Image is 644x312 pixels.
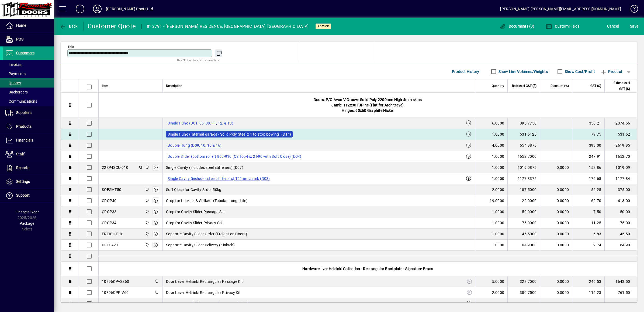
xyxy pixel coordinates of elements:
label: Single Hung (D01, 06, 08, 11, 12, & 13) [166,120,235,126]
a: Products [3,120,54,133]
div: [PERSON_NAME] [PERSON_NAME][EMAIL_ADDRESS][DOMAIN_NAME] [500,5,621,13]
div: 10896KPRIV60 [102,290,129,295]
button: Product History [450,67,482,76]
td: 114.23 [572,287,604,298]
div: 162.9150 [511,301,536,306]
span: Separate Cavity Slider Order (Freight on Doors) [166,231,247,237]
div: Doors: P/Q Avon V Groove Solid Poly 2200mm High 4mm skins Jamb: 112x30 FJPine (Flat for Architrav... [99,93,637,118]
button: Save [629,21,640,31]
td: 56.25 [572,184,604,195]
td: 2619.95 [604,140,637,151]
span: 1.0000 [492,209,504,214]
span: Suppliers [16,110,32,115]
span: Discount (%) [550,83,569,89]
div: Hardware: Iver Helsinki Collection - Rectangular Backplate - Signature Brass [99,262,637,276]
td: 0.0000 [540,287,572,298]
span: Communications [5,99,37,103]
a: Home [3,19,54,32]
span: 1.0000 [492,132,504,137]
span: 1.0000 [492,231,504,237]
div: 22.0000 [511,198,536,203]
span: Active [318,25,329,28]
td: 9.74 [572,240,604,251]
span: Bennett Doors Ltd [144,220,150,226]
div: FREIGHT19 [102,231,122,237]
a: Invoices [3,60,54,69]
td: 761.50 [604,287,637,298]
td: 418.00 [604,195,637,206]
td: 176.68 [572,173,604,184]
td: 152.86 [572,162,604,173]
label: Double Hung (D09, 10, 15 & 16) [166,142,223,149]
a: Communications [3,97,54,106]
span: Payments [5,72,26,76]
a: Payments [3,69,54,78]
span: Bennett Doors Ltd [144,165,150,170]
mat-hint: Use 'Enter' to start a new line [177,57,219,63]
div: CROP33 [102,209,117,214]
span: Bennett Doors Ltd [144,209,150,215]
div: 395.7750 [511,120,536,126]
span: 2.0000 [492,290,504,295]
span: 19.0000 [490,198,504,203]
span: Description [166,83,182,89]
td: 0.0000 [540,195,572,206]
a: Knowledge Base [626,1,637,19]
td: 0.0000 [540,217,572,229]
span: 1.0000 [492,176,504,181]
button: Add [71,4,89,14]
label: Single Cavity (includes steel stiffeners) 162mm Jamb (D03) [166,175,272,182]
div: 328.7000 [511,279,536,284]
td: 0.0000 [540,229,572,240]
span: Bennett Doors Ltd [153,279,160,284]
a: Support [3,189,54,202]
td: 7.50 [572,206,604,217]
a: POS [3,33,54,46]
div: 1177.8375 [511,176,536,181]
td: 195.50 [572,298,604,309]
td: 11.25 [572,217,604,229]
span: 4.0000 [492,143,504,148]
div: DELCAV1 [102,242,118,248]
label: Single Hung (Internal garage - Solid Poly Steel x 1 to stop bowing) (D14) [166,131,293,137]
span: Reports [16,166,29,170]
span: 1.0000 [492,220,504,226]
span: Products [16,124,32,129]
label: Show Cost/Profit [564,69,595,74]
span: Single Cavity (includes steel stiffeners) (D07) [166,165,243,170]
span: Cancel [607,22,619,31]
td: 246.53 [572,276,604,287]
span: Support [16,193,30,197]
mat-label: Title [68,45,74,48]
td: 531.62 [604,129,637,140]
span: S [630,24,632,28]
span: Rate excl GST ($) [512,83,536,89]
span: Bennett Doors Ltd [144,231,150,237]
app-page-header-button: Back [54,21,84,31]
td: 0.0000 [540,206,572,217]
span: Home [16,23,26,28]
div: 1652.7000 [511,154,536,159]
td: 45.50 [604,229,637,240]
span: Bennett Doors Ltd [144,198,150,204]
td: 0.0000 [540,240,572,251]
label: Double Slider (bottom roller) 860-910 (CS Top-Fix 2T-90 with Soft Close) (D04) [166,153,303,160]
div: 50.0000 [511,209,536,214]
span: Invoices [5,62,22,67]
span: Product History [452,67,479,76]
span: Soft Close for Cavity Slider 50kg [166,187,221,192]
span: ave [630,22,638,31]
div: 45.5000 [511,231,536,237]
a: Staff [3,147,54,161]
td: 375.00 [604,184,637,195]
td: 1643.50 [604,276,637,287]
a: Financials [3,134,54,147]
span: 5.0000 [492,279,504,284]
span: Bennett Doors Ltd [144,242,150,248]
span: 1.0000 [492,242,504,248]
div: CROP40 [102,198,117,203]
td: 0.0000 [540,184,572,195]
span: Product [600,67,622,76]
td: 6.83 [572,229,604,240]
td: 79.75 [572,129,604,140]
